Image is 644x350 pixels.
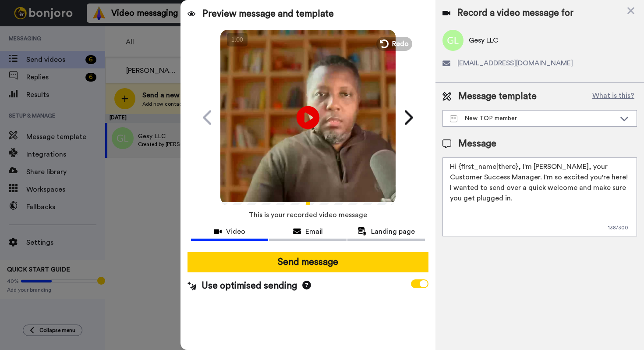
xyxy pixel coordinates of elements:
span: Use optimised sending [202,279,297,293]
span: Video [226,226,245,237]
div: New TOP member [450,114,616,123]
button: Send message [188,252,428,272]
span: Message [458,137,496,150]
img: Profile image for Grant [20,26,34,40]
p: Thanks for being with us for 4 months - it's flown by! How can we make the next 4 months even bet... [38,25,151,34]
span: Landing page [371,226,415,237]
span: Email [305,226,323,237]
span: This is your recorded video message [249,205,367,225]
p: Message from Grant, sent 2w ago [38,34,151,42]
textarea: Hi {first_name|there}, I'm [PERSON_NAME], your Customer Success Manager. I'm so excited you're he... [442,157,637,236]
img: Message-temps.svg [450,115,457,122]
span: Message template [458,90,537,103]
button: What is this? [590,90,637,103]
span: [EMAIL_ADDRESS][DOMAIN_NAME] [457,58,573,68]
div: message notification from Grant, 2w ago. Thanks for being with us for 4 months - it's flown by! H... [13,18,162,47]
